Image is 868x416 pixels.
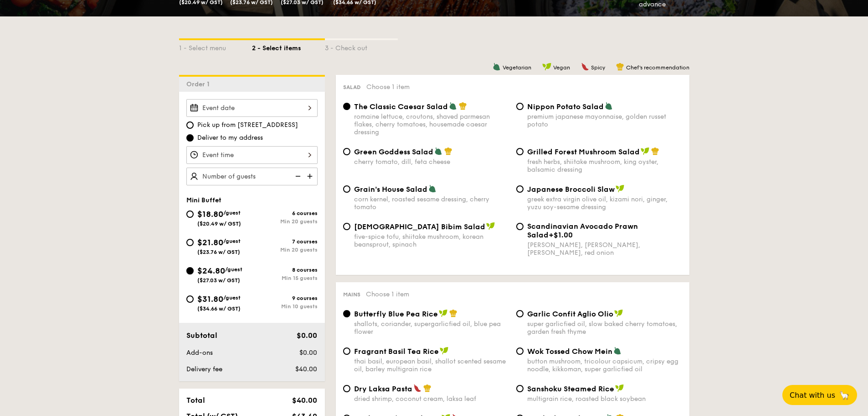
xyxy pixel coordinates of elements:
[343,84,361,90] span: Salad
[527,102,604,111] span: Nippon Potato Salad
[516,185,524,193] input: Japanese Broccoli Slawgreek extra virgin olive oil, kizami nori, ginger, yuzu soy-sesame dressing
[354,347,439,356] span: Fragrant Basil Tea Rice
[343,291,360,298] span: Mains
[527,158,682,174] div: fresh herbs, shiitake mushroom, king oyster, balsamic dressing
[292,396,317,405] span: $40.00
[343,223,350,230] input: [DEMOGRAPHIC_DATA] Bibim Saladfive-spice tofu, shiitake mushroom, korean beansprout, spinach
[486,222,495,230] img: icon-vegan.f8ff3823.svg
[343,385,350,392] input: Dry Laksa Pastadried shrimp, coconut cream, laksa leaf
[527,320,682,336] div: super garlicfied oil, slow baked cherry tomatoes, garden fresh thyme
[626,64,689,71] span: Chef's recommendation
[197,237,223,247] span: $21.80
[459,102,467,110] img: icon-chef-hat.a58ddaea.svg
[354,395,509,403] div: dried shrimp, coconut cream, laksa leaf
[581,63,589,71] img: icon-spicy.37a8142b.svg
[542,63,551,71] img: icon-vegan.f8ff3823.svg
[444,147,452,155] img: icon-chef-hat.a58ddaea.svg
[252,238,318,245] div: 7 courses
[428,184,437,193] img: icon-vegetarian.fe4039eb.svg
[354,233,509,248] div: five-spice tofu, shiitake mushroom, korean beansprout, spinach
[493,63,501,71] img: icon-vegetarian.fe4039eb.svg
[343,348,350,355] input: Fragrant Basil Tea Ricethai basil, european basil, shallot scented sesame oil, barley multigrain ...
[186,146,318,164] input: Event time
[527,195,682,211] div: greek extra virgin olive oil, kizami nori, ginger, yuzu soy-sesame dressing
[186,365,222,373] span: Delivery fee
[223,238,241,244] span: /guest
[449,102,457,110] img: icon-vegetarian.fe4039eb.svg
[186,168,318,185] input: Number of guests
[304,168,318,185] img: icon-add.58712e84.svg
[434,147,442,155] img: icon-vegetarian.fe4039eb.svg
[343,185,350,193] input: Grain's House Saladcorn kernel, roasted sesame dressing, cherry tomato
[223,295,241,301] span: /guest
[186,121,194,129] input: Pick up from [STREET_ADDRESS]
[615,384,624,392] img: icon-vegan.f8ff3823.svg
[197,266,225,276] span: $24.80
[354,113,509,136] div: romaine lettuce, croutons, shaved parmesan flakes, cherry tomatoes, housemade caesar dressing
[186,80,213,88] span: Order 1
[614,309,623,317] img: icon-vegan.f8ff3823.svg
[186,349,213,357] span: Add-ons
[223,210,241,216] span: /guest
[553,64,570,71] span: Vegan
[252,218,318,225] div: Min 20 guests
[252,40,325,53] div: 2 - Select items
[186,239,194,246] input: $21.80/guest($23.76 w/ GST)7 coursesMin 20 guests
[325,40,398,53] div: 3 - Check out
[449,309,457,317] img: icon-chef-hat.a58ddaea.svg
[605,102,613,110] img: icon-vegetarian.fe4039eb.svg
[197,294,223,304] span: $31.80
[343,148,350,155] input: Green Goddess Saladcherry tomato, dill, feta cheese
[527,358,682,373] div: button mushroom, tricolour capsicum, cripsy egg noodle, kikkoman, super garlicfied oil
[252,210,318,216] div: 6 courses
[527,347,612,356] span: Wok Tossed Chow Mein
[527,147,640,156] span: Grilled Forest Mushroom Salad
[299,349,317,357] span: $0.00
[527,310,613,318] span: Garlic Confit Aglio Olio
[549,231,573,239] span: +$1.00
[186,295,194,303] input: $31.80/guest($34.66 w/ GST)9 coursesMin 10 guests
[527,222,638,239] span: Scandinavian Avocado Prawn Salad
[354,195,509,211] div: corn kernel, roasted sesame dressing, cherry tomato
[527,395,682,403] div: multigrain rice, roasted black soybean
[651,147,659,155] img: icon-chef-hat.a58ddaea.svg
[516,223,524,230] input: Scandinavian Avocado Prawn Salad+$1.00[PERSON_NAME], [PERSON_NAME], [PERSON_NAME], red onion
[252,303,318,310] div: Min 10 guests
[503,64,531,71] span: Vegetarian
[197,249,240,255] span: ($23.76 w/ GST)
[252,295,318,301] div: 9 courses
[782,385,857,405] button: Chat with us🦙
[527,384,614,393] span: Sanshoku Steamed Rice
[343,310,350,317] input: Butterfly Blue Pea Riceshallots, coriander, supergarlicfied oil, blue pea flower
[297,331,317,340] span: $0.00
[186,396,205,405] span: Total
[516,385,524,392] input: Sanshoku Steamed Ricemultigrain rice, roasted black soybean
[527,241,682,257] div: [PERSON_NAME], [PERSON_NAME], [PERSON_NAME], red onion
[197,121,298,130] span: Pick up from [STREET_ADDRESS]
[252,275,318,281] div: Min 15 guests
[641,147,650,155] img: icon-vegan.f8ff3823.svg
[527,185,615,194] span: Japanese Broccoli Slaw
[197,133,263,142] span: Deliver to my address
[179,40,252,53] div: 1 - Select menu
[252,247,318,253] div: Min 20 guests
[354,158,509,166] div: cherry tomato, dill, feta cheese
[516,148,524,155] input: Grilled Forest Mushroom Saladfresh herbs, shiitake mushroom, king oyster, balsamic dressing
[186,267,194,274] input: $24.80/guest($27.03 w/ GST)8 coursesMin 15 guests
[252,267,318,273] div: 8 courses
[290,168,304,185] img: icon-reduce.1d2dbef1.svg
[354,222,485,231] span: [DEMOGRAPHIC_DATA] Bibim Salad
[197,209,223,219] span: $18.80
[354,310,438,318] span: Butterfly Blue Pea Rice
[616,184,625,193] img: icon-vegan.f8ff3823.svg
[616,63,624,71] img: icon-chef-hat.a58ddaea.svg
[186,196,221,204] span: Mini Buffet
[516,103,524,110] input: Nippon Potato Saladpremium japanese mayonnaise, golden russet potato
[354,102,448,111] span: The Classic Caesar Salad
[439,309,448,317] img: icon-vegan.f8ff3823.svg
[186,331,217,340] span: Subtotal
[197,277,240,284] span: ($27.03 w/ GST)
[186,99,318,117] input: Event date
[366,83,410,91] span: Choose 1 item
[225,266,242,273] span: /guest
